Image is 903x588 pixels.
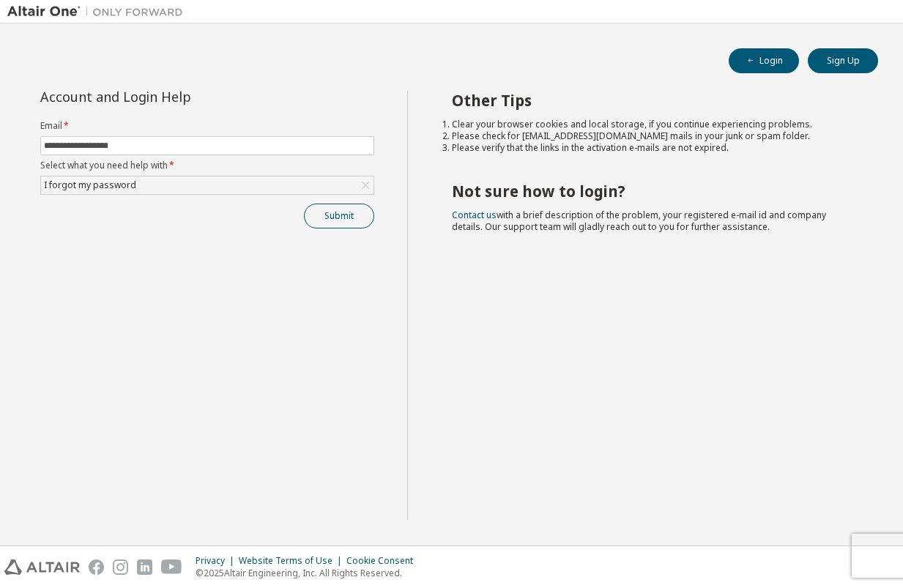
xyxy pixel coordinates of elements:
img: linkedin.svg [137,559,152,575]
span: with a brief description of the problem, your registered e-mail id and company details. Our suppo... [452,209,826,233]
div: I forgot my password [42,177,138,193]
div: Website Terms of Use [239,555,346,567]
img: instagram.svg [113,559,128,575]
li: Clear your browser cookies and local storage, if you continue experiencing problems. [452,119,852,130]
img: youtube.svg [161,559,182,575]
li: Please verify that the links in the activation e-mails are not expired. [452,142,852,154]
h2: Other Tips [452,91,852,110]
div: Privacy [196,555,239,567]
h2: Not sure how to login? [452,182,852,201]
div: Cookie Consent [346,555,422,567]
button: Login [729,48,799,73]
img: facebook.svg [89,559,104,575]
button: Submit [304,204,374,228]
button: Sign Up [808,48,878,73]
img: Altair One [7,4,190,19]
img: altair_logo.svg [4,559,80,575]
div: Account and Login Help [40,91,308,103]
div: I forgot my password [41,176,374,194]
a: Contact us [452,209,497,221]
p: © 2025 Altair Engineering, Inc. All Rights Reserved. [196,567,422,579]
label: Select what you need help with [40,160,374,171]
li: Please check for [EMAIL_ADDRESS][DOMAIN_NAME] mails in your junk or spam folder. [452,130,852,142]
label: Email [40,120,374,132]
